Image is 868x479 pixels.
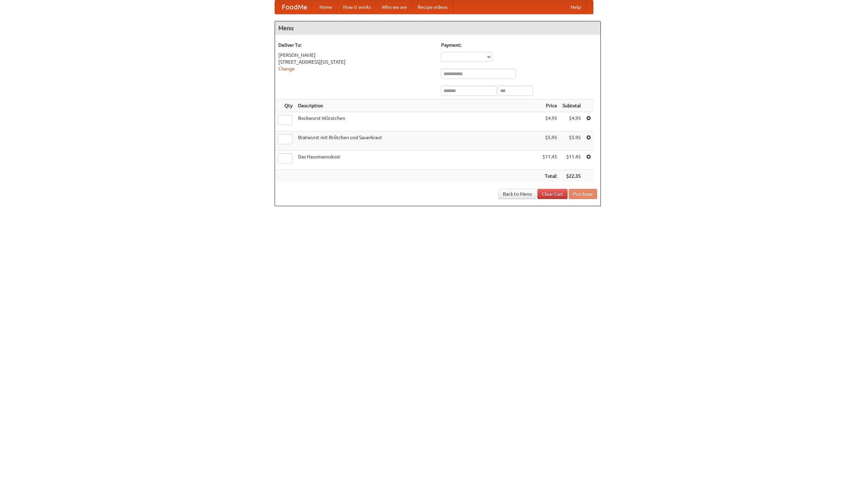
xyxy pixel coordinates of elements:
[376,0,412,14] a: Who we are
[338,0,376,14] a: How it works
[441,42,597,48] h5: Payment:
[275,21,600,35] h4: Menu
[560,112,584,131] td: $4.95
[295,100,540,112] th: Description
[560,100,584,112] th: Subtotal
[275,0,314,14] a: FoodMe
[498,189,536,199] a: Back to Menu
[560,151,584,170] td: $11.45
[278,59,434,65] div: [STREET_ADDRESS][US_STATE]
[278,42,434,48] h5: Deliver To:
[565,0,586,14] a: Help
[278,52,434,59] div: [PERSON_NAME]
[275,100,295,112] th: Qty
[295,151,540,170] td: Das Hausmannskost
[540,131,560,151] td: $5.95
[540,100,560,112] th: Price
[295,112,540,131] td: Bockwurst Würstchen
[540,170,560,182] th: Total:
[560,131,584,151] td: $5.95
[412,0,453,14] a: Recipe videos
[569,189,597,199] button: Purchase
[560,170,584,182] th: $22.35
[295,131,540,151] td: Bratwurst mit Brötchen und Sauerkraut
[540,112,560,131] td: $4.95
[540,151,560,170] td: $11.45
[537,189,568,199] a: Clear Cart
[314,0,338,14] a: Home
[278,66,295,71] a: Change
